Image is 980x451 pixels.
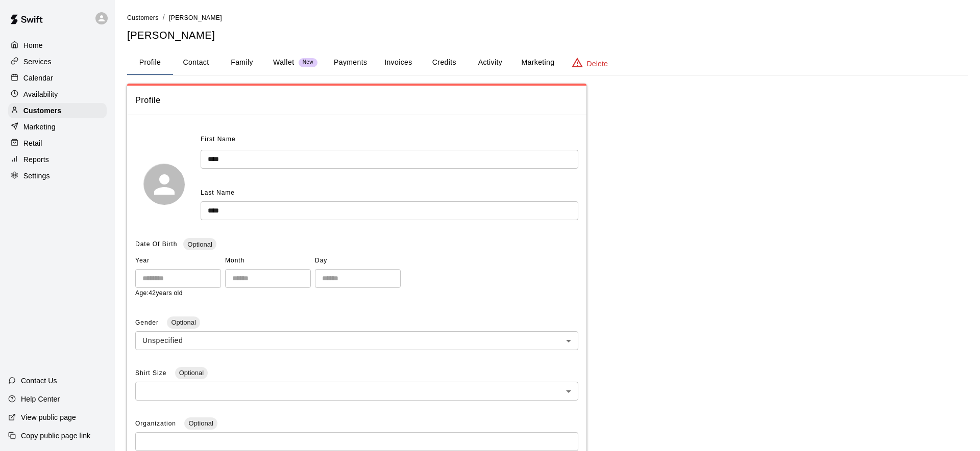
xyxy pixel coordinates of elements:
button: Family [219,50,265,75]
p: Services [23,57,52,67]
a: Calendar [8,70,107,86]
p: Copy public page link [21,431,90,441]
span: Organization [135,420,178,427]
span: Shirt Size [135,369,169,377]
span: Customers [127,14,159,21]
span: Optional [183,241,216,248]
a: Services [8,54,107,69]
h5: [PERSON_NAME] [127,29,968,42]
span: [PERSON_NAME] [169,14,222,21]
span: First Name [201,131,236,148]
span: New [299,59,317,66]
p: Availability [23,89,58,99]
a: Customers [127,13,159,21]
span: Last Name [201,189,235,196]
a: Retail [8,136,107,151]
p: Settings [23,171,50,181]
span: Day [315,253,401,269]
a: Customers [8,103,107,118]
button: Invoices [375,50,421,75]
p: Calendar [23,73,53,83]
p: Reports [23,154,49,165]
button: Contact [173,50,219,75]
span: Date Of Birth [135,241,177,248]
span: Optional [175,369,208,377]
a: Marketing [8,119,107,135]
p: Retail [23,138,42,148]
li: / [163,12,165,23]
button: Activity [467,50,513,75]
button: Marketing [513,50,562,75]
a: Reports [8,152,107,167]
span: Profile [135,94,578,107]
a: Settings [8,168,107,183]
p: View public page [21,412,76,422]
span: Optional [184,419,217,427]
button: Credits [421,50,467,75]
span: Age: 42 years old [135,289,183,297]
p: Help Center [21,394,60,404]
p: Home [23,40,43,50]
a: Availability [8,87,107,102]
div: Unspecified [135,331,578,350]
button: Profile [127,50,173,75]
p: Contact Us [21,376,57,386]
span: Gender [135,319,161,326]
p: Customers [23,105,61,116]
a: Home [8,38,107,53]
span: Optional [167,319,200,326]
p: Marketing [23,122,56,132]
button: Payments [326,50,375,75]
span: Month [225,253,311,269]
p: Wallet [273,57,295,68]
span: Year [135,253,221,269]
p: Delete [587,59,608,69]
nav: breadcrumb [127,12,968,23]
div: basic tabs example [127,50,968,75]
